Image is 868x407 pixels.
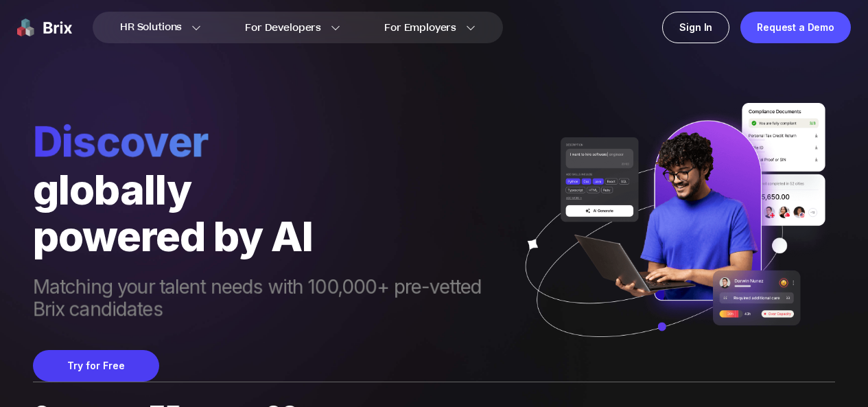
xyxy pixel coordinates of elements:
[662,12,729,43] a: Sign In
[33,350,159,382] button: Try for Free
[33,117,508,166] span: Discover
[384,21,456,35] span: For Employers
[33,276,508,323] span: Matching your talent needs with 100,000+ pre-vetted Brix candidates
[33,166,508,213] div: globally
[33,213,508,259] div: powered by AI
[740,12,851,43] a: Request a Demo
[508,103,835,366] img: ai generate
[120,16,182,38] span: HR Solutions
[245,21,321,35] span: For Developers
